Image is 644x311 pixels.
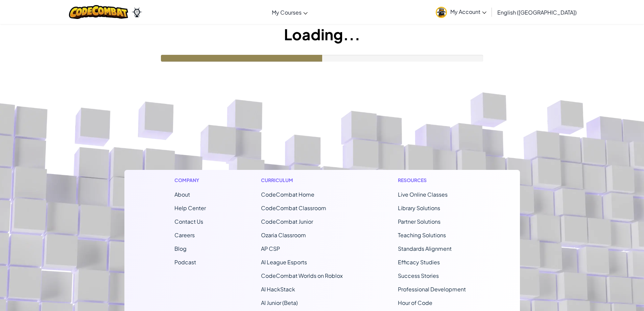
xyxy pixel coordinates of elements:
a: CodeCombat Worlds on Roblox [261,272,343,279]
a: Podcast [174,259,196,266]
a: My Account [432,1,490,23]
h1: Resources [398,177,470,184]
a: Help Center [174,204,206,212]
a: My Courses [268,3,311,21]
a: AI League Esports [261,259,307,266]
a: Careers [174,231,195,239]
a: Success Stories [398,272,439,279]
a: Partner Solutions [398,218,440,225]
a: CodeCombat Junior [261,218,313,225]
a: Blog [174,245,187,252]
span: English ([GEOGRAPHIC_DATA]) [497,9,577,16]
span: Contact Us [174,218,203,225]
a: Efficacy Studies [398,259,440,266]
img: avatar [436,7,447,18]
a: Teaching Solutions [398,231,446,239]
span: CodeCombat Home [261,191,314,198]
span: My Account [450,8,486,15]
a: Professional Development [398,286,466,293]
a: Hour of Code [398,299,432,306]
a: AI Junior (Beta) [261,299,298,306]
a: Library Solutions [398,204,440,212]
img: Ozaria [132,7,142,17]
a: Live Online Classes [398,191,448,198]
a: CodeCombat Classroom [261,204,326,212]
h1: Curriculum [261,177,343,184]
a: About [174,191,190,198]
a: English ([GEOGRAPHIC_DATA]) [494,3,580,21]
span: My Courses [272,9,302,16]
h1: Company [174,177,206,184]
a: Standards Alignment [398,245,452,252]
img: CodeCombat logo [69,5,128,19]
a: Ozaria Classroom [261,231,306,239]
a: AI HackStack [261,286,295,293]
a: AP CSP [261,245,280,252]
